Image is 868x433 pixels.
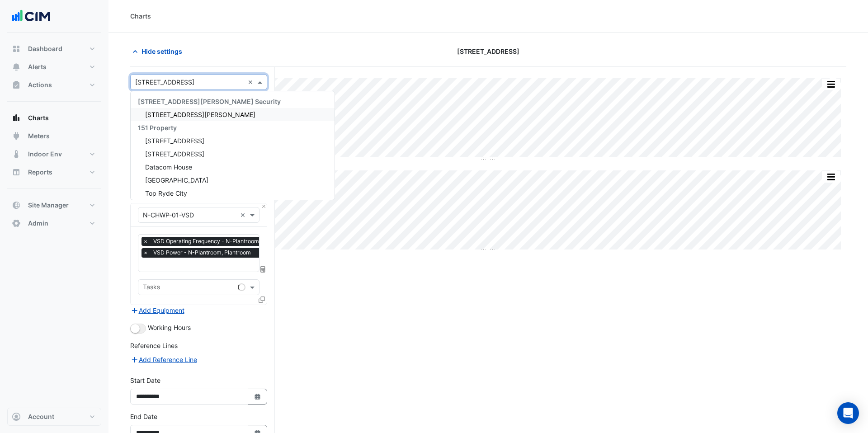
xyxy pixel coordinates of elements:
img: Company Logo [11,7,52,25]
span: Site Manager [28,201,69,210]
span: Clone Favourites and Tasks from this Equipment to other Equipment [259,296,265,304]
span: Choose Function [259,266,267,273]
button: Hide settings [130,43,188,59]
span: [STREET_ADDRESS] [457,47,519,56]
span: 151 Property [138,124,177,132]
app-icon: Reports [12,168,21,177]
span: Clear [240,210,248,220]
div: Options List [131,91,335,200]
app-icon: Dashboard [12,44,21,53]
span: [STREET_ADDRESS] [145,150,204,158]
div: Tasks [142,282,160,294]
span: Charts [28,113,49,122]
button: Account [7,408,101,426]
button: More Options [822,79,840,90]
span: [STREET_ADDRESS][PERSON_NAME] Security [138,98,281,105]
button: Indoor Env [7,145,101,163]
button: Alerts [7,58,101,76]
fa-icon: Select Date [254,393,262,400]
app-icon: Actions [12,80,21,89]
label: End Date [130,412,157,421]
span: [STREET_ADDRESS][PERSON_NAME] [145,111,255,118]
app-icon: Alerts [12,62,21,71]
span: Admin [28,219,48,228]
button: Close [261,203,267,209]
div: Open Intercom Messenger [837,402,859,424]
span: VSD Operating Frequency - N-Plantroom, Plantroom [151,237,291,246]
button: Charts [7,109,101,127]
button: Actions [7,76,101,94]
span: Actions [28,80,52,89]
span: Top Ryde City [145,189,187,197]
app-icon: Meters [12,132,21,141]
app-icon: Charts [12,113,21,122]
button: Site Manager [7,196,101,214]
span: [STREET_ADDRESS] [145,137,204,145]
app-icon: Site Manager [12,201,21,210]
span: Datacom House [145,163,192,171]
span: Dashboard [28,44,62,53]
span: Indoor Env [28,150,62,159]
span: Alerts [28,62,47,71]
span: Reports [28,168,52,177]
button: More Options [822,171,840,183]
app-icon: Admin [12,219,21,228]
span: × [142,237,150,246]
span: Hide settings [142,47,182,56]
span: [GEOGRAPHIC_DATA] [145,176,208,184]
button: Add Equipment [130,305,185,315]
span: Meters [28,132,50,141]
button: Reports [7,163,101,181]
app-icon: Indoor Env [12,150,21,159]
label: Reference Lines [130,341,178,350]
span: VSD Power - N-Plantroom, Plantroom [151,248,253,257]
button: Meters [7,127,101,145]
button: Admin [7,214,101,232]
button: Add Reference Line [130,354,198,365]
span: Clear [248,77,255,87]
span: Working Hours [148,324,191,331]
button: Dashboard [7,40,101,58]
div: Charts [130,11,151,21]
label: Start Date [130,376,160,385]
span: × [142,248,150,257]
span: Account [28,412,54,421]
